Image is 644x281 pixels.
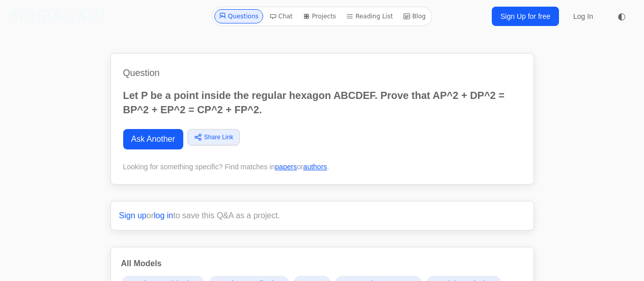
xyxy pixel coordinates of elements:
a: Log In [567,7,599,25]
a: papers [275,163,297,171]
a: Chat [265,9,297,23]
span: ◐ [618,12,626,21]
p: Let P be a point inside the regular hexagon ABCDEF. Prove that AP^2 + DP^2 = BP^2 + EP^2 = CP^2 +... [123,88,521,117]
h1: Question [123,66,521,80]
h3: All Models [121,258,523,270]
a: log in [154,211,173,220]
span: Share Link [204,133,233,142]
a: authors [303,163,327,171]
button: ◐ [611,6,632,27]
a: Sign up [119,211,147,220]
a: Sign Up for free [492,7,559,26]
a: Reading List [342,9,397,23]
div: Looking for something specific? Find matches in or . [123,162,521,172]
a: SU\G(𝔸)/K·U [8,7,103,25]
a: Blog [399,9,430,23]
p: or to save this Q&A as a project. [119,210,525,222]
a: Ask Another [123,129,183,149]
a: Questions [214,9,263,23]
i: /K·U [69,9,103,24]
i: SU\G [8,9,47,24]
a: Projects [299,9,340,23]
